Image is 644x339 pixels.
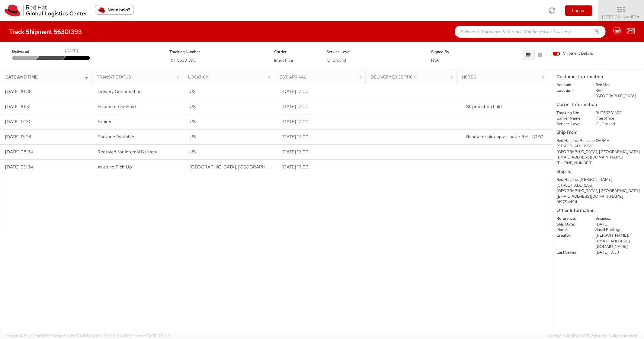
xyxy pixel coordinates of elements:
[277,114,369,130] td: [DATE] 17:00
[431,50,475,54] h5: Signed By
[371,74,455,80] div: Delivery Exception
[9,28,82,35] h4: Track Shipment 56301393
[556,130,641,135] h5: Ship From
[93,334,171,338] span: Client: 2025.18.0-0e69584
[65,48,78,54] div: [DATE]
[548,334,637,338] span: Copyright © [DATE]-[DATE] Agistix Inc., All Rights Reserved
[466,104,502,110] span: Shipment on hold
[135,334,171,338] span: master, [DATE] 08:10:29
[169,50,265,54] h5: Tracking Number
[97,74,181,80] div: Transit Status
[12,49,38,55] span: Delivered
[556,143,641,149] div: [STREET_ADDRESS]
[553,51,593,56] span: Shipment Details
[552,250,591,255] dt: Last Saved:
[556,208,641,213] h5: Other Information
[636,15,640,20] span: ▼
[556,194,641,200] div: [EMAIL_ADDRESS][DOMAIN_NAME]
[98,88,142,94] span: Delivery Confirmation
[274,58,293,63] span: Interoffice
[277,99,369,114] td: [DATE] 17:00
[169,58,196,63] span: RHT56301393
[56,334,92,338] span: master, [DATE] 10:23:21
[277,130,369,145] td: [DATE] 17:00
[602,14,640,20] span: [PERSON_NAME]
[556,74,641,79] h5: Customer Information
[552,121,591,127] dt: Service Level:
[553,51,593,57] label: Shipment Details
[556,160,641,166] div: [PHONE_NUMBER]
[280,74,364,80] div: Est. Arrival
[6,74,90,80] div: Date and Time
[98,104,136,110] span: Shipment On-Hold
[552,227,591,233] dt: Mode:
[98,119,113,125] span: Expired
[98,149,157,155] span: Received for Internal Delivery
[556,149,641,155] div: [GEOGRAPHIC_DATA], [GEOGRAPHIC_DATA]
[277,84,369,99] td: [DATE] 17:00
[326,58,346,63] span: IO_Ground
[95,5,134,15] button: Need help?
[556,138,641,144] div: Red Hat, Inc. Panashe GARAH
[190,104,196,110] span: US
[556,169,641,174] h5: Ship To
[556,183,641,188] div: [STREET_ADDRESS]
[556,188,641,194] div: [GEOGRAPHIC_DATA], [GEOGRAPHIC_DATA]
[5,5,87,17] img: rh-logistics-00dfa346123c4ec078e1.svg
[556,155,641,160] div: [EMAIL_ADDRESS][DOMAIN_NAME]
[98,164,132,170] span: Awaiting Pick-Up
[552,216,591,222] dt: Reference:
[552,222,591,227] dt: Ship Date:
[326,50,422,54] h5: Service Level
[556,177,641,183] div: Red Hat, Inc. [PERSON_NAME]
[274,50,318,54] h5: Carrier
[190,164,333,170] span: RALEIGH, NC, US
[98,134,134,140] span: Package Available
[466,134,605,140] span: Ready for pick up at locker RH - Raleigh (9s200)-06
[552,233,591,238] dt: Creator:
[552,110,591,116] dt: Tracking No:
[277,145,369,160] td: [DATE] 17:00
[462,74,546,80] div: Notes
[7,334,92,338] span: Server: 2025.18.0-4e47823f9d1
[552,82,591,88] dt: Account:
[552,88,591,94] dt: Location:
[455,26,606,38] input: Shipment, Tracking or Reference Number (at least 4 chars)
[431,58,439,63] span: N\A
[556,199,641,205] div: 9197544911
[190,149,196,155] span: US
[188,74,272,80] div: Location
[556,102,641,107] h5: Carrier Information
[565,5,592,16] button: Logout
[595,233,629,238] span: [PERSON_NAME],
[190,119,196,125] span: US
[277,160,369,175] td: [DATE] 17:00
[552,116,591,121] dt: Carrier Name:
[190,134,196,140] span: US
[190,88,196,94] span: US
